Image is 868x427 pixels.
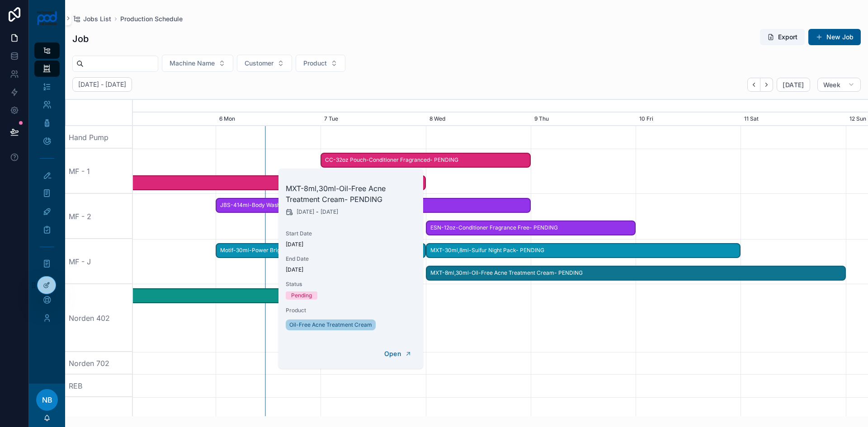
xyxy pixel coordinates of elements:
span: End Date [286,255,416,263]
span: MXT-8ml,30ml-Oil-Free Acne Treatment Cream- PENDING [427,266,845,281]
div: 6 Mon [216,113,321,126]
div: ESN-12oz-Conditioner Fragrance Free- PENDING [426,221,636,235]
span: [DATE] [783,81,804,89]
span: CC-32oz Pouch-Conditioner Fragranced- PENDING [321,153,530,168]
span: Week [823,81,840,89]
div: Pending [291,291,312,300]
span: Motif-30ml-Power Brightening Serum- IN_PROCESS [217,243,425,258]
div: 7 Tue [321,113,425,126]
span: Open [384,350,401,358]
div: Norden 402 [65,284,133,352]
a: Production Schedule [120,14,183,23]
span: [DATE] [286,266,416,273]
span: Start Date [286,230,416,237]
button: Open [378,347,418,361]
a: Oil-Free Acne Treatment Cream [286,319,376,330]
div: MF - 1 [65,149,133,194]
span: NB [42,394,52,405]
div: Hand Pump [65,126,133,149]
button: [DATE] [777,78,810,92]
div: 10 Fri [636,113,741,126]
span: Status [286,281,416,288]
span: [DATE] [297,208,314,216]
button: Export [760,29,805,45]
span: Oil-Free Acne Treatment Cream [289,321,372,328]
h2: MXT-8ml,30ml-Oil-Free Acne Treatment Cream- PENDING [286,183,416,205]
button: Select Button [237,55,292,72]
img: App logo [37,11,58,25]
span: [DATE] [286,241,416,248]
div: MF - J [65,239,133,284]
span: [DATE] [321,208,338,216]
div: 9 Thu [531,113,636,126]
div: MXT-30ml,8ml-Sulfur Night Pack- PENDING [426,243,741,258]
div: MF - 2 [65,194,133,239]
span: Machine Name [170,59,215,68]
h2: [DATE] - [DATE] [78,80,126,89]
div: Motif-30ml-Power Brightening Serum- IN_PROCESS [216,243,426,258]
span: Jobs List [83,14,111,23]
button: Select Button [296,55,345,72]
div: MXT-8ml,30ml-Oil-Free Acne Treatment Cream- PENDING [426,266,846,281]
div: 5 Sun [111,113,216,126]
button: Week [817,78,861,92]
div: REB [65,375,133,397]
button: Select Button [162,55,233,72]
button: New Job [808,29,861,45]
h1: Job [72,33,89,45]
span: ESN-12oz-Conditioner Fragrance Free- PENDING [427,221,635,235]
span: JBS-414ml-Body Wash- PENDING [217,198,530,213]
span: Product [286,307,416,314]
div: 11 Sat [741,113,845,126]
div: Norden 702 [65,352,133,375]
span: MXT-30ml,8ml-Sulfur Night Pack- PENDING [427,243,740,258]
div: JBS-414ml-Body Wash- PENDING [216,198,531,213]
div: scrollable content [29,36,65,338]
a: Jobs List [72,14,111,23]
div: 8 Wed [426,113,531,126]
span: Product [303,59,327,68]
div: CC-32oz Pouch-Conditioner Fragranced- PENDING [321,153,531,168]
span: - [316,208,319,216]
span: Customer [245,59,274,68]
